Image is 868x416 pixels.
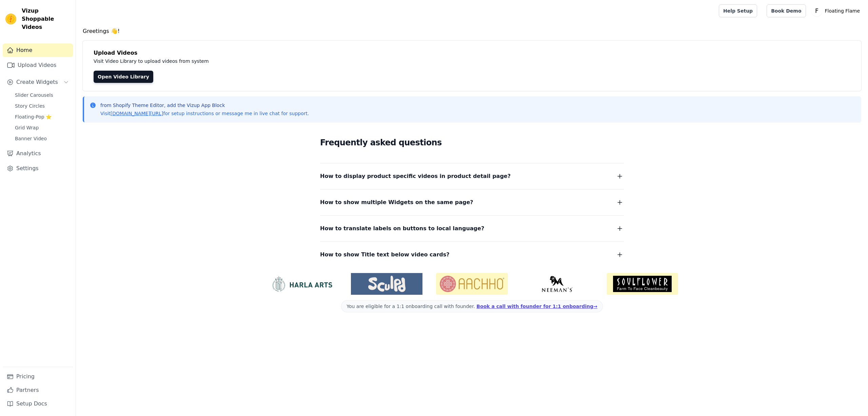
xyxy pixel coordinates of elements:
img: Neeman's [521,276,593,292]
a: Pricing [3,370,73,383]
img: Aachho [436,273,508,295]
p: Visit Video Library to upload videos from system [94,57,397,65]
h2: Frequently asked questions [320,136,624,149]
span: Slider Carousels [15,92,53,98]
img: Soulflower [607,273,678,295]
a: Upload Videos [3,58,73,72]
button: How to show Title text below video cards? [320,250,624,259]
p: Visit for setup instructions or message me in live chat for support. [100,110,309,117]
button: Create Widgets [3,75,73,89]
a: Banner Video [11,134,73,143]
a: [DOMAIN_NAME][URL] [111,111,163,116]
a: Book a call with founder for 1:1 onboarding [476,304,597,309]
h4: Greetings 👋! [83,27,861,35]
button: F Floating Flame [811,5,863,17]
a: Analytics [3,147,73,160]
span: Banner Video [15,135,47,142]
a: Book Demo [767,4,806,17]
a: Grid Wrap [11,123,73,132]
button: How to translate labels on buttons to local language? [320,224,624,233]
span: How to translate labels on buttons to local language? [320,224,484,233]
text: F [815,7,818,14]
p: from Shopify Theme Editor, add the Vizup App Block [100,102,309,109]
a: Slider Carousels [11,90,73,100]
span: Create Widgets [16,78,58,86]
button: How to show multiple Widgets on the same page? [320,198,624,207]
a: Home [3,43,73,57]
span: How to show multiple Widgets on the same page? [320,198,473,207]
img: Sculpd US [351,276,422,292]
a: Open Video Library [94,71,153,83]
span: How to display product specific videos in product detail page? [320,171,511,181]
a: Setup Docs [3,397,73,411]
span: Vizup Shoppable Videos [22,7,70,31]
button: How to display product specific videos in product detail page? [320,171,624,181]
span: Story Circles [15,103,45,109]
a: Partners [3,383,73,397]
h4: Upload Videos [94,49,850,57]
p: Floating Flame [822,5,863,17]
img: Vizup [5,14,16,24]
span: How to show Title text below video cards? [320,250,450,259]
img: HarlaArts [266,276,337,292]
a: Floating-Pop ⭐ [11,112,73,122]
a: Help Setup [719,4,757,17]
span: Grid Wrap [15,124,39,131]
a: Story Circles [11,101,73,111]
a: Settings [3,162,73,175]
span: Floating-Pop ⭐ [15,113,52,120]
